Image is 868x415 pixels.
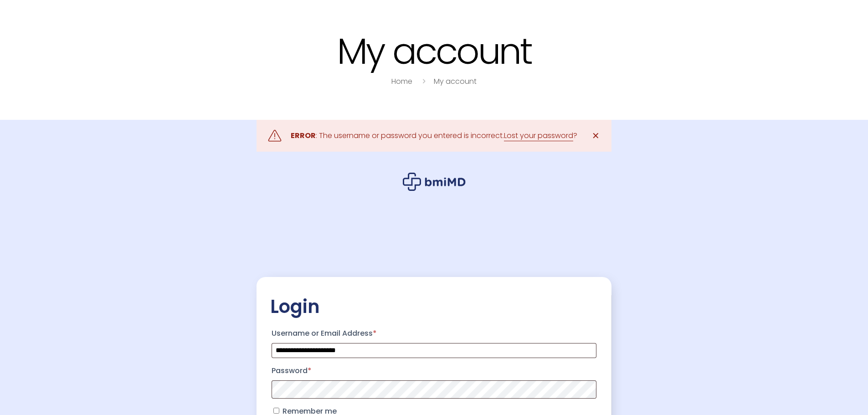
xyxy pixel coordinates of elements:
[586,127,605,145] a: ✕
[291,130,316,141] strong: ERROR
[391,76,412,87] a: Home
[147,32,721,71] h1: My account
[434,76,477,87] a: My account
[592,129,600,142] span: ✕
[272,364,596,378] label: Password
[291,129,577,142] div: : The username or password you entered is incorrect. ?
[272,326,596,341] label: Username or Email Address
[504,130,573,141] a: Lost your password
[270,295,598,318] h2: Login
[273,408,279,414] input: Remember me
[419,76,429,87] i: breadcrumbs separator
